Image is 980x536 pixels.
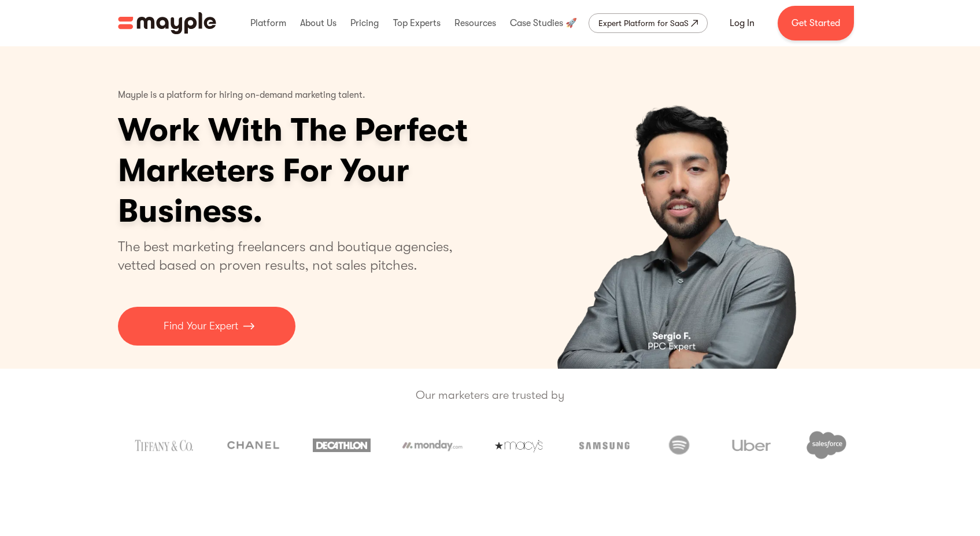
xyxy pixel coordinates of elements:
[164,318,238,334] p: Find Your Expert
[589,13,708,33] a: Expert Platform for SaaS
[297,5,339,42] div: About Us
[778,6,854,41] a: Get Started
[118,307,295,346] a: Find Your Expert
[501,46,863,369] div: 1 of 4
[598,16,689,30] div: Expert Platform for SaaS
[501,46,863,369] div: carousel
[247,5,289,42] div: Platform
[118,237,467,274] p: The best marketing freelancers and boutique agencies, vetted based on proven results, not sales p...
[118,81,365,110] p: Mayple is a platform for hiring on-demand marketing talent.
[452,5,499,42] div: Resources
[118,12,216,34] a: home
[716,9,768,37] a: Log In
[118,110,557,232] h1: Work With The Perfect Marketers For Your Business.
[118,12,216,34] img: Mayple logo
[347,5,382,42] div: Pricing
[390,5,443,42] div: Top Experts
